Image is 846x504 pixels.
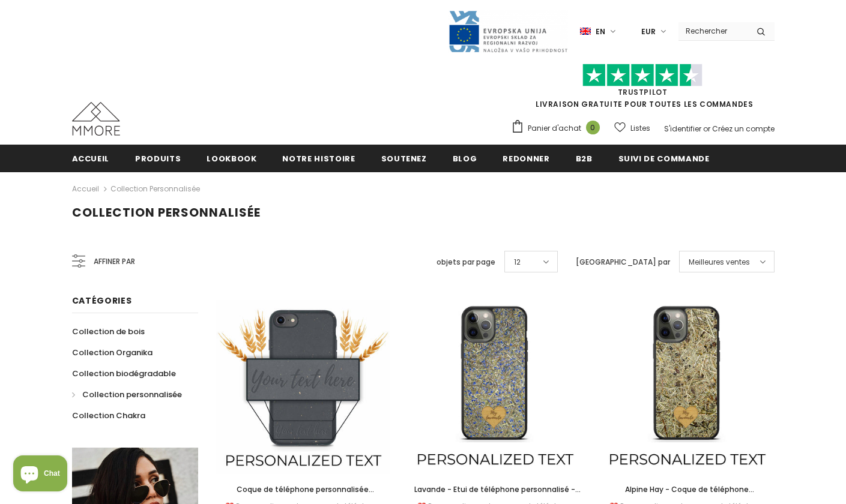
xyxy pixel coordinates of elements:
span: Lookbook [207,153,256,164]
a: Accueil [72,145,110,172]
a: Alpine Hay - Coque de téléphone personnalisée - Cadeau personnalisé [600,483,774,496]
a: Notre histoire [282,145,355,172]
a: Coque de téléphone personnalisée biodégradable - Noire [216,483,390,496]
label: [GEOGRAPHIC_DATA] par [576,256,670,268]
span: en [596,26,605,38]
span: soutenez [381,153,427,164]
a: Collection personnalisée [72,384,182,405]
span: Affiner par [94,255,135,268]
input: Search Site [678,22,748,40]
span: Collection biodégradable [72,368,176,379]
span: Panier d'achat [528,122,581,134]
a: Accueil [72,182,99,196]
span: or [703,124,710,134]
span: Blog [453,153,477,164]
span: Collection Organika [72,347,153,358]
a: Listes [614,118,650,139]
img: Cas MMORE [72,102,120,136]
span: Notre histoire [282,153,355,164]
a: Collection Chakra [72,405,145,426]
img: Javni Razpis [448,10,568,53]
span: 0 [586,121,600,134]
span: 12 [514,256,521,268]
span: B2B [576,153,593,164]
inbox-online-store-chat: Shopify online store chat [10,455,71,494]
span: Collection personnalisée [82,389,182,400]
a: Collection Organika [72,342,153,363]
a: TrustPilot [618,87,668,97]
a: soutenez [381,145,427,172]
a: B2B [576,145,593,172]
a: Suivi de commande [618,145,710,172]
label: objets par page [437,256,495,268]
a: Collection personnalisée [110,184,200,194]
span: Accueil [72,153,110,164]
a: Redonner [503,145,549,172]
span: Listes [630,122,650,134]
a: Blog [453,145,477,172]
span: LIVRAISON GRATUITE POUR TOUTES LES COMMANDES [511,69,775,109]
span: Collection de bois [72,326,145,337]
span: Produits [135,153,181,164]
a: Javni Razpis [448,26,568,36]
span: Catégories [72,295,132,307]
span: EUR [641,26,656,38]
span: Collection personnalisée [72,204,261,221]
a: Lookbook [207,145,256,172]
a: Collection de bois [72,321,145,342]
img: Faites confiance aux étoiles pilotes [582,64,702,87]
span: Redonner [503,153,549,164]
span: Meilleures ventes [689,256,750,268]
span: Suivi de commande [618,153,710,164]
a: Produits [135,145,181,172]
a: Lavande - Etui de téléphone personnalisé - Cadeau personnalisé [408,483,582,496]
a: Créez un compte [712,124,775,134]
a: Collection biodégradable [72,363,176,384]
span: Collection Chakra [72,410,145,421]
img: i-lang-1.png [580,26,591,37]
a: S'identifier [664,124,701,134]
a: Panier d'achat 0 [511,119,606,137]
